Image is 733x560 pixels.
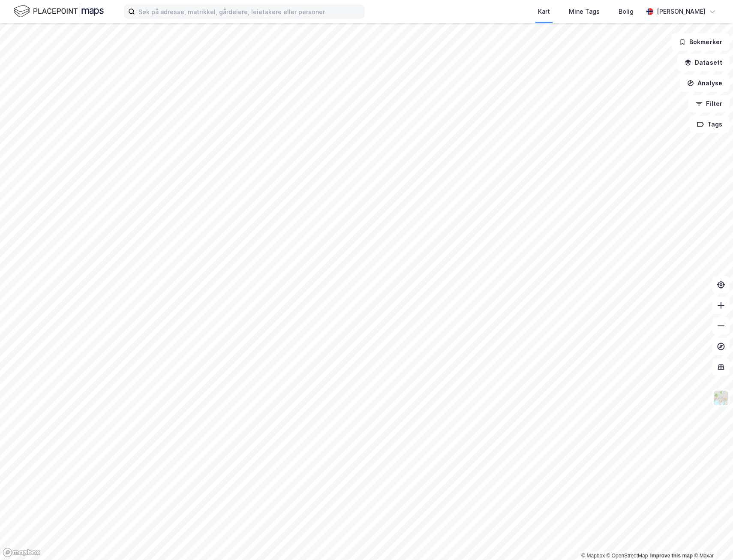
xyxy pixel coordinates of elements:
[690,116,730,133] button: Tags
[607,553,648,559] a: OpenStreetMap
[713,390,729,406] img: Z
[14,4,104,19] img: logo.f888ab2527a4732fd821a326f86c7f29.svg
[135,5,364,18] input: Søk på adresse, matrikkel, gårdeiere, leietakere eller personer
[680,75,730,92] button: Analyse
[569,6,600,17] div: Mine Tags
[650,553,693,559] a: Improve this map
[677,54,730,71] button: Datasett
[672,33,730,51] button: Bokmerker
[538,6,550,17] div: Kart
[3,548,40,557] a: Mapbox homepage
[690,519,733,560] iframe: Chat Widget
[657,6,706,17] div: [PERSON_NAME]
[581,553,605,559] a: Mapbox
[688,95,730,112] button: Filter
[619,6,634,17] div: Bolig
